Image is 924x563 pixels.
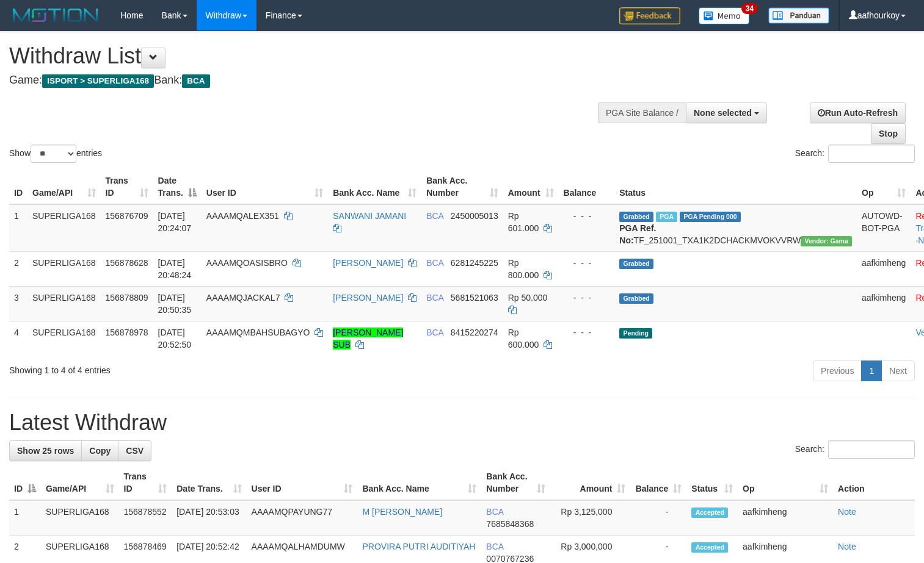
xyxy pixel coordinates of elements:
[694,108,752,118] span: None selected
[9,359,376,376] div: Showing 1 to 4 of 4 entries
[126,446,144,456] span: CSV
[106,293,148,303] span: 156878809
[118,440,151,461] a: CSV
[614,170,857,204] th: Status
[328,170,421,204] th: Bank Acc. Name: activate to sort column ascending
[508,328,539,350] span: Rp 600.000
[451,211,498,221] span: Copy 2450005013 to clipboard
[559,170,615,204] th: Balance
[158,258,192,280] span: [DATE] 20:48:24
[27,170,101,204] th: Game/API: activate to sort column ascending
[564,210,610,222] div: - - -
[9,321,27,356] td: 4
[680,212,741,222] span: PGA Pending
[857,170,911,204] th: Op: activate to sort column ascending
[508,258,539,280] span: Rp 800.000
[119,500,172,536] td: 156878552
[451,293,498,303] span: Copy 5681521063 to clipboard
[9,145,102,163] label: Show entries
[426,293,443,303] span: BCA
[27,286,101,321] td: SUPERLIGA168
[451,328,498,337] span: Copy 8415220274 to clipboard
[795,440,915,459] label: Search:
[362,542,475,551] a: PROVIRA PUTRI AUDITIYAH
[9,440,82,461] a: Show 25 rows
[686,465,738,500] th: Status: activate to sort column ascending
[481,465,550,500] th: Bank Acc. Number: activate to sort column ascending
[206,258,288,268] span: AAAAMQOASISBRO
[119,465,172,500] th: Trans ID: activate to sort column ascending
[486,542,503,551] span: BCA
[9,170,27,204] th: ID
[451,258,498,268] span: Copy 6281245225 to clipboard
[564,257,610,269] div: - - -
[838,507,856,517] a: Note
[31,145,76,163] select: Showentries
[426,258,443,268] span: BCA
[41,500,119,536] td: SUPERLIGA168
[598,102,686,123] div: PGA Site Balance /
[630,500,686,536] td: -
[564,326,610,339] div: - - -
[206,211,279,221] span: AAAAMQALEX351
[27,251,101,286] td: SUPERLIGA168
[813,360,862,381] a: Previous
[362,507,442,517] a: M [PERSON_NAME]
[619,212,653,222] span: Grabbed
[857,204,911,252] td: AUTOWD-BOT-PGA
[42,74,154,88] span: ISPORT > SUPERLIGA168
[9,6,102,24] img: MOTION_logo.png
[619,259,653,269] span: Grabbed
[828,145,915,163] input: Search:
[691,507,728,518] span: Accepted
[182,74,209,88] span: BCA
[738,500,833,536] td: aafkimheng
[153,170,202,204] th: Date Trans.: activate to sort column descending
[486,519,534,529] span: Copy 7685848368 to clipboard
[9,286,27,321] td: 3
[81,440,118,461] a: Copy
[158,293,192,315] span: [DATE] 20:50:35
[619,223,656,245] b: PGA Ref. No:
[810,102,906,123] a: Run Auto-Refresh
[333,293,403,303] a: [PERSON_NAME]
[9,411,915,435] h1: Latest Withdraw
[158,211,192,233] span: [DATE] 20:24:07
[564,292,610,304] div: - - -
[9,44,604,68] h1: Withdraw List
[17,446,74,456] span: Show 25 rows
[27,204,101,252] td: SUPERLIGA168
[801,236,852,246] span: Vendor URL: https://trx31.1velocity.biz
[333,211,406,221] a: SANWANI JAMANI
[508,293,548,303] span: Rp 50.000
[795,145,915,163] label: Search:
[857,251,911,286] td: aafkimheng
[9,251,27,286] td: 2
[206,328,310,337] span: AAAAMQMBAHSUBAGYO
[106,211,148,221] span: 156876709
[333,258,403,268] a: [PERSON_NAME]
[9,204,27,252] td: 1
[614,204,857,252] td: TF_251001_TXA1K2DCHACKMVOKVVRW
[426,211,443,221] span: BCA
[503,170,559,204] th: Amount: activate to sort column ascending
[247,465,358,500] th: User ID: activate to sort column ascending
[486,507,503,517] span: BCA
[619,293,653,304] span: Grabbed
[881,360,915,381] a: Next
[106,258,148,268] span: 156878628
[247,500,358,536] td: AAAAMQPAYUNG77
[838,542,856,551] a: Note
[27,321,101,356] td: SUPERLIGA168
[421,170,503,204] th: Bank Acc. Number: activate to sort column ascending
[426,328,443,337] span: BCA
[101,170,153,204] th: Trans ID: activate to sort column ascending
[738,465,833,500] th: Op: activate to sort column ascending
[550,465,630,500] th: Amount: activate to sort column ascending
[206,293,280,303] span: AAAAMQJACKAL7
[202,170,328,204] th: User ID: activate to sort column ascending
[41,465,119,500] th: Game/API: activate to sort column ascending
[508,211,539,233] span: Rp 601.000
[768,7,829,24] img: panduan.png
[357,465,481,500] th: Bank Acc. Name: activate to sort column ascending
